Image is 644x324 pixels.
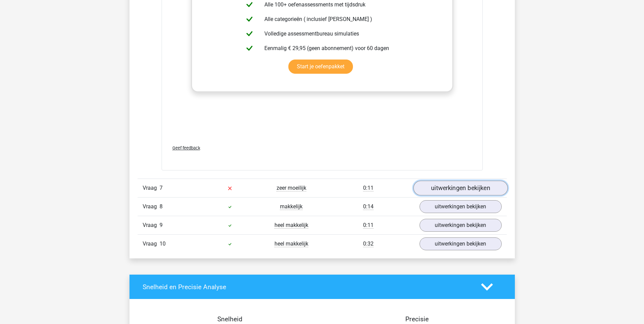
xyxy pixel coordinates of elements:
[143,203,160,211] span: Vraag
[363,240,374,247] span: 0:32
[160,240,166,247] span: 10
[275,240,308,247] span: heel makkelijk
[160,222,163,228] span: 9
[363,222,374,229] span: 0:11
[280,203,303,210] span: makkelijk
[330,315,504,323] h4: Precisie
[413,181,507,195] a: uitwerkingen bekijken
[160,203,163,210] span: 8
[420,219,502,232] a: uitwerkingen bekijken
[172,145,200,151] span: Geef feedback
[143,184,160,192] span: Vraag
[143,221,160,229] span: Vraag
[363,185,374,191] span: 0:11
[277,185,306,191] span: zeer moeilijk
[275,222,308,229] span: heel makkelijk
[420,237,502,250] a: uitwerkingen bekijken
[160,185,163,191] span: 7
[288,60,353,74] a: Start je oefenpakket
[363,203,374,210] span: 0:14
[143,283,471,291] h4: Snelheid en Precisie Analyse
[143,315,317,323] h4: Snelheid
[143,240,160,248] span: Vraag
[420,200,502,213] a: uitwerkingen bekijken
